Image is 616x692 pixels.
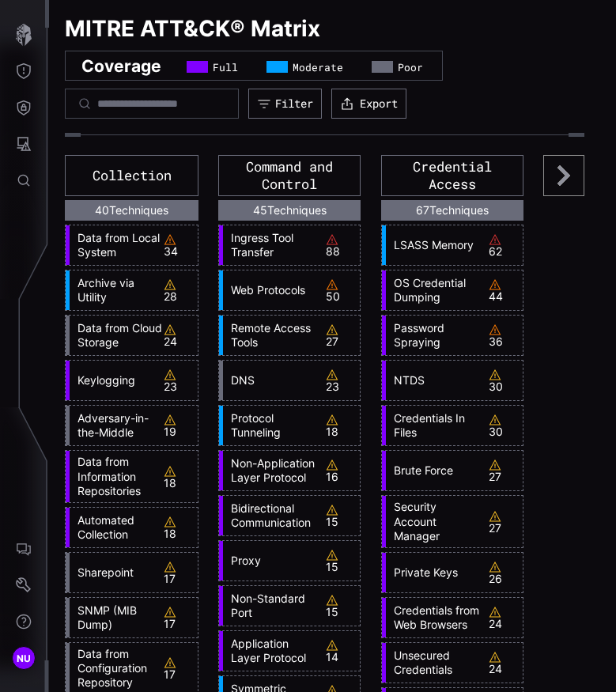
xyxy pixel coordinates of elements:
div: 27 [489,510,519,534]
button: NU [1,640,47,676]
a: Archive via Utility [70,276,164,304]
a: Keylogging [70,373,164,388]
div: 18 [164,516,194,539]
div: Collection [65,155,198,196]
div: 18 [326,414,356,437]
a: Adversary-in-the-Middle [70,411,164,440]
div: 62 [489,233,519,257]
a: Automated Collection [70,513,164,542]
div: 28 [164,278,194,302]
a: Brute Force [386,463,480,478]
div: 17 [164,561,194,584]
div: 36 [489,323,519,347]
div: 23 [326,369,356,392]
a: Data from Information Repositories [70,455,164,498]
div: 17 [164,606,194,630]
div: 24 [489,651,519,675]
a: OS Credential Dumping [386,276,480,304]
a: Ingress Tool Transfer [223,231,317,259]
a: SNMP (MIB Dump) [70,603,164,632]
div: 15 [326,504,356,528]
div: 30 [489,414,519,437]
a: NTDS [386,373,480,388]
a: Web Protocols [223,283,317,297]
a: Non-Standard Port [223,592,317,620]
div: 50 [326,278,356,302]
button: Filter [248,89,322,119]
span: Poor [398,61,423,74]
div: 14 [326,639,356,663]
div: 30 [489,369,519,392]
div: 27 [326,323,356,347]
div: 17 [164,656,194,680]
a: Password Spraying [386,321,480,350]
a: Credentials In Files [386,411,480,440]
a: Unsecured Credentials [386,649,480,677]
a: Bidirectional Communication [223,501,317,530]
div: 16 [326,459,356,482]
div: Command and Control [218,155,361,196]
span: NU [17,650,32,667]
div: 67 Techniques [381,200,523,221]
a: Non-Application Layer Protocol [223,456,317,485]
div: 15 [326,549,356,573]
button: Export [331,89,406,119]
div: 24 [164,323,194,347]
a: Credentials from Web Browsers [386,603,480,632]
a: Private Keys [386,565,480,580]
a: Security Account Manager [386,500,480,543]
div: 15 [326,594,356,618]
div: 24 [489,606,519,630]
span: Full [213,61,238,74]
div: Credential Access [381,155,523,196]
div: 18 [164,465,194,489]
div: Filter [275,96,313,111]
div: 27 [489,459,519,482]
div: 88 [326,233,356,257]
div: 40 Techniques [65,200,198,221]
h2: Coverage [81,55,161,77]
div: 23 [164,369,194,392]
a: Remote Access Tools [223,321,317,350]
a: Proxy [223,554,317,568]
a: Application Layer Protocol [223,637,317,665]
span: Moderate [293,61,343,74]
a: Protocol Tunneling [223,411,317,440]
div: 19 [164,414,194,437]
div: 34 [164,233,194,257]
a: Data from Local System [70,231,164,259]
a: LSASS Memory [386,238,480,252]
a: Sharepoint [70,565,164,580]
div: 45 Techniques [218,200,361,221]
a: DNS [223,373,317,388]
a: Data from Cloud Storage [70,321,164,350]
a: Data from Configuration Repository [70,647,164,690]
div: 26 [489,561,519,584]
div: 44 [489,278,519,302]
h1: MITRE ATT&CK® Matrix [65,14,320,43]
